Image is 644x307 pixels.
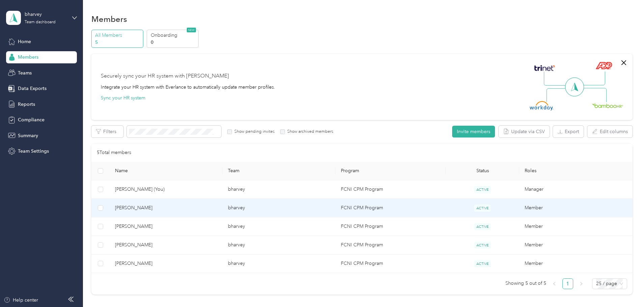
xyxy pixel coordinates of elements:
span: [PERSON_NAME] [115,260,217,267]
span: Name [115,168,217,174]
span: ACTIVE [474,260,491,267]
button: Export [553,126,584,137]
span: Teams [18,69,32,76]
div: Integrate your HR system with Everlance to automatically update member profiles. [101,84,275,91]
th: Program [335,162,446,180]
td: bharvey [223,236,335,254]
p: All Members [95,32,141,39]
h1: Members [91,16,127,23]
button: left [549,278,560,289]
span: ACTIVE [474,223,491,230]
span: NEW [187,28,196,32]
td: FCNI CPM Program [335,180,446,199]
li: Previous Page [549,278,560,289]
div: Page Size [592,278,627,289]
iframe: Everlance-gr Chat Button Frame [606,269,644,307]
img: Line Left Down [546,88,570,102]
span: Compliance [18,116,45,123]
th: Team [223,162,335,180]
img: BambooHR [592,103,623,108]
button: Edit columns [587,126,633,137]
span: Summary [18,132,38,139]
label: Show pending invites [232,129,274,135]
span: [PERSON_NAME] [115,204,217,212]
img: Trinet [533,63,556,73]
span: [PERSON_NAME] [115,241,217,249]
td: bharvey [223,199,335,217]
span: ACTIVE [474,186,491,193]
td: FCNI CPM Program [335,236,446,254]
img: Line Right Down [583,88,607,102]
span: Reports [18,101,35,108]
p: Onboarding [151,32,197,39]
td: Bonnie Love [110,236,223,254]
span: right [579,282,583,286]
img: Line Left Up [544,71,567,86]
td: bharvey [223,254,335,273]
img: Workday [530,101,553,111]
img: ADP [595,62,612,69]
td: FCNI CPM Program [335,217,446,236]
button: Help center [4,297,38,304]
td: Blanca Macedo [110,217,223,236]
p: 0 [151,39,197,46]
span: [PERSON_NAME] (You) [115,186,217,193]
td: Member [519,199,632,217]
td: Brianna Harvey (You) [110,180,223,199]
td: FCNI CPM Program [335,199,446,217]
span: 25 / page [596,279,623,289]
span: Team Settings [18,148,49,155]
span: ACTIVE [474,242,491,249]
button: right [576,278,587,289]
th: Status [446,162,519,180]
div: Team dashboard [25,20,56,24]
td: bharvey [223,180,335,199]
p: 5 Total members [97,149,131,156]
td: Lauren Grooms-Lee [110,254,223,273]
a: 1 [563,279,573,289]
td: Manager [519,180,632,199]
img: Line Right Up [582,71,605,86]
td: Member [519,236,632,254]
span: Data Exports [18,85,47,92]
li: 1 [562,278,573,289]
td: Member [519,217,632,236]
button: Update via CSV [499,126,550,137]
button: Filters [91,126,123,137]
span: ACTIVE [474,205,491,212]
td: FCNI CPM Program [335,254,446,273]
span: left [552,282,556,286]
li: Next Page [576,278,587,289]
span: Members [18,54,38,61]
span: Home [18,38,31,45]
span: Showing 5 out of 5 [505,278,546,288]
button: Sync your HR system [101,94,145,101]
td: bharvey [223,217,335,236]
label: Show archived members [285,129,333,135]
th: Roles [519,162,632,180]
td: Member [519,254,632,273]
th: Name [110,162,223,180]
span: [PERSON_NAME] [115,223,217,230]
button: Invite members [452,126,495,137]
p: 5 [95,39,141,46]
div: bharvey [25,11,67,18]
div: Securely sync your HR system with [PERSON_NAME] [101,72,229,80]
td: Paige Lapp [110,199,223,217]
